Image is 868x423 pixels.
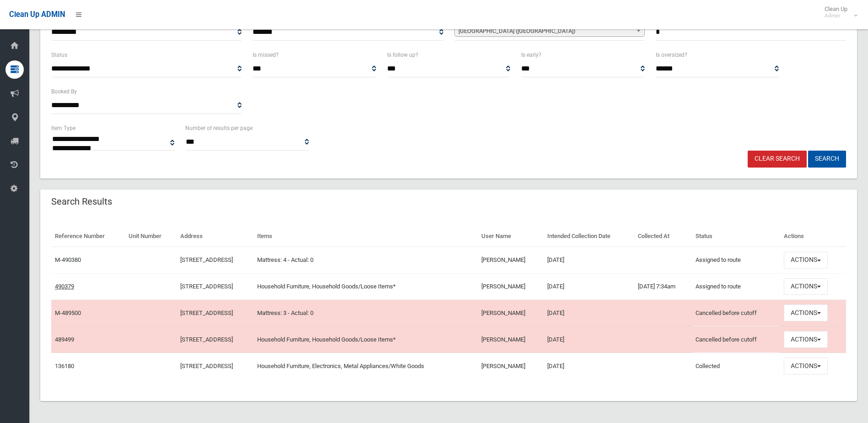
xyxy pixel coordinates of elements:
[180,256,233,263] a: [STREET_ADDRESS]
[51,87,77,97] label: Booked By
[521,50,541,60] label: Is early?
[478,353,544,379] td: [PERSON_NAME]
[544,226,634,247] th: Intended Collection Date
[180,283,233,290] a: [STREET_ADDRESS]
[387,50,418,60] label: Is follow up?
[656,50,687,60] label: Is oversized?
[692,273,780,300] td: Assigned to route
[55,256,81,263] a: M-490380
[784,358,828,374] button: Actions
[634,273,692,300] td: [DATE] 7:34am
[253,300,478,326] td: Mattress: 3 - Actual: 0
[51,226,125,247] th: Reference Number
[40,193,123,211] header: Search Results
[51,50,67,60] label: Status
[544,300,634,326] td: [DATE]
[253,50,279,60] label: Is missed?
[478,247,544,273] td: [PERSON_NAME]
[784,252,828,269] button: Actions
[692,247,780,273] td: Assigned to route
[692,326,780,353] td: Cancelled before cutoff
[55,309,81,316] a: M-489500
[180,336,233,343] a: [STREET_ADDRESS]
[478,326,544,353] td: [PERSON_NAME]
[458,26,632,37] span: [GEOGRAPHIC_DATA] ([GEOGRAPHIC_DATA])
[478,226,544,247] th: User Name
[820,5,857,19] span: Clean Up
[51,123,75,133] label: Item Type
[125,226,177,247] th: Unit Number
[825,12,847,19] small: Admin
[185,123,253,133] label: Number of results per page
[544,247,634,273] td: [DATE]
[253,226,478,247] th: Items
[55,336,74,343] a: 489499
[253,247,478,273] td: Mattress: 4 - Actual: 0
[9,10,65,19] span: Clean Up ADMIN
[544,353,634,379] td: [DATE]
[253,353,478,379] td: Household Furniture, Electronics, Metal Appliances/White Goods
[177,226,253,247] th: Address
[634,226,692,247] th: Collected At
[784,304,828,321] button: Actions
[784,278,828,295] button: Actions
[55,363,74,369] a: 136180
[808,151,846,168] button: Search
[180,309,233,316] a: [STREET_ADDRESS]
[784,331,828,348] button: Actions
[544,326,634,353] td: [DATE]
[544,273,634,300] td: [DATE]
[692,300,780,326] td: Cancelled before cutoff
[748,151,807,168] a: Clear Search
[780,226,846,247] th: Actions
[180,363,233,369] a: [STREET_ADDRESS]
[253,273,478,300] td: Household Furniture, Household Goods/Loose Items*
[692,353,780,379] td: Collected
[478,273,544,300] td: [PERSON_NAME]
[55,283,74,290] a: 490379
[478,300,544,326] td: [PERSON_NAME]
[253,326,478,353] td: Household Furniture, Household Goods/Loose Items*
[692,226,780,247] th: Status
